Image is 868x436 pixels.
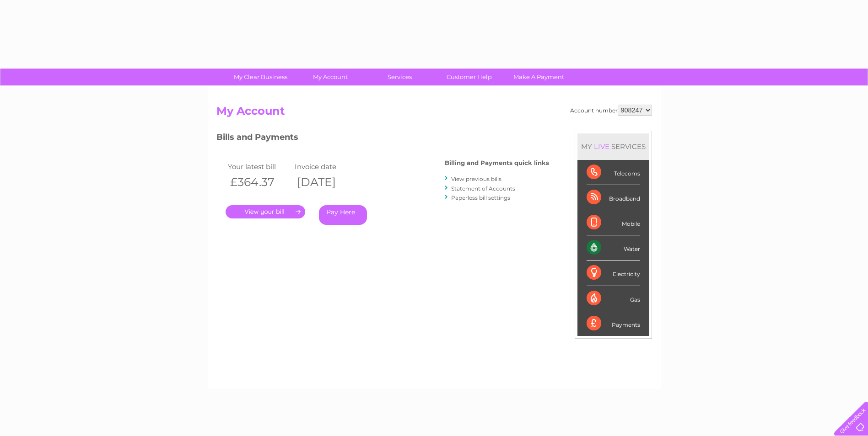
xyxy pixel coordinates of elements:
[451,194,510,201] a: Paperless bill settings
[226,173,292,191] th: £364.37
[223,69,298,85] a: My Clear Business
[319,205,367,225] a: Pay Here
[587,210,640,235] div: Mobile
[587,185,640,210] div: Broadband
[451,175,501,182] a: View previous bills
[292,160,359,173] td: Invoice date
[292,69,368,85] a: My Account
[431,69,507,85] a: Customer Help
[587,311,640,336] div: Payments
[570,105,652,116] div: Account number
[362,69,437,85] a: Services
[292,173,359,191] th: [DATE]
[587,160,640,185] div: Telecoms
[592,142,611,151] div: LIVE
[445,160,549,166] h4: Billing and Payments quick links
[587,261,640,286] div: Electricity
[226,205,305,218] a: .
[451,185,515,192] a: Statement of Accounts
[577,133,649,160] div: MY SERVICES
[501,69,577,85] a: Make A Payment
[216,105,652,122] h2: My Account
[587,286,640,311] div: Gas
[587,235,640,261] div: Water
[226,160,292,173] td: Your latest bill
[216,131,549,147] h3: Bills and Payments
